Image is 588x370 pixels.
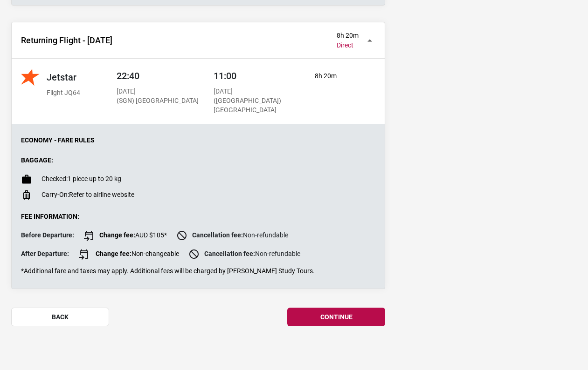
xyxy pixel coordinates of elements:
strong: Before Departure: [21,231,74,239]
strong: Baggage: [21,156,53,164]
span: 11:00 [214,70,236,81]
span: AUD $105* [83,230,167,241]
strong: Cancellation fee: [192,231,243,238]
span: Non-changeable [78,249,179,260]
span: Non-refundable [188,249,300,260]
span: 22:40 [117,70,139,81]
img: Jetstar [21,68,40,87]
strong: Change fee: [99,231,135,238]
p: ([GEOGRAPHIC_DATA]) [GEOGRAPHIC_DATA] [214,96,297,114]
p: 8h 20m [315,72,360,81]
h2: Jetstar [47,72,80,83]
strong: Fee Information: [21,213,79,220]
p: 8h 20m [337,32,359,40]
strong: Cancellation fee: [204,249,255,257]
h2: Returning Flight - [DATE] [21,35,112,46]
p: Economy - Fare Rules [21,136,375,144]
button: back [11,308,109,326]
p: [DATE] [117,87,199,96]
span: Carry-On: [42,191,69,198]
p: *Additional fare and taxes may apply. Additional fees will be charged by [PERSON_NAME] Study Tours. [21,267,375,275]
p: Refer to airline website [42,191,134,199]
span: Checked: [42,175,68,182]
button: Returning Flight - [DATE] 8h 20m Direct [12,22,385,59]
span: Non-refundable [176,230,288,241]
p: [DATE] [214,87,297,96]
button: continue [287,308,385,326]
p: 1 piece up to 20 kg [42,175,121,183]
strong: After Departure: [21,250,69,257]
strong: Change fee: [96,249,131,257]
p: Flight JQ64 [47,88,80,98]
span: Direct [337,41,353,49]
p: (SGN) [GEOGRAPHIC_DATA] [117,96,199,106]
